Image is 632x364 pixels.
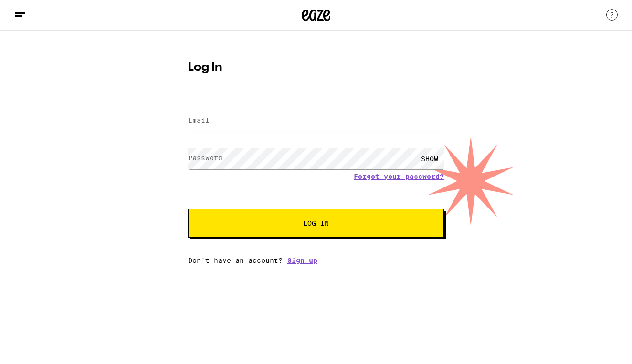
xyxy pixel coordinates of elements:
span: Log In [303,220,329,227]
label: Password [188,154,222,162]
input: Email [188,110,444,132]
button: Log In [188,209,444,238]
h1: Log In [188,62,444,73]
a: Forgot your password? [354,173,444,180]
span: Help [22,7,42,15]
div: Don't have an account? [188,257,444,264]
a: Sign up [287,257,317,264]
div: SHOW [415,148,444,169]
label: Email [188,116,210,124]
